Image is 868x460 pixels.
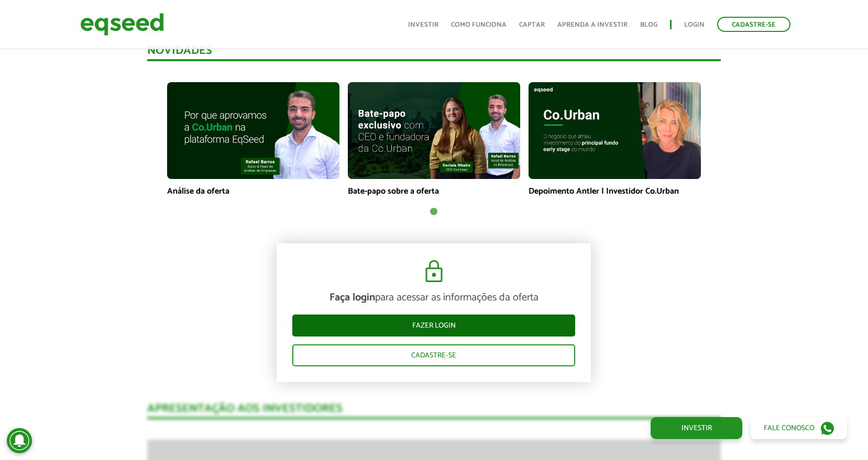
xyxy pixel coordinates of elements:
[292,315,575,336] a: Fazer login
[529,186,701,196] p: Depoimento Antler | Investidor Co.Urban
[519,21,545,28] a: Captar
[147,45,721,61] div: Novidades
[557,21,628,28] a: Aprenda a investir
[80,10,164,38] img: EqSeed
[348,82,520,179] img: maxresdefault.jpg
[167,186,339,196] p: Análise da oferta
[529,82,701,179] img: maxresdefault.jpg
[292,291,575,304] p: para acessar as informações da oferta
[651,417,742,439] a: Investir
[640,21,657,28] a: Blog
[421,259,447,284] img: cadeado.svg
[292,344,575,366] a: Cadastre-se
[451,21,507,28] a: Como funciona
[717,17,790,32] a: Cadastre-se
[428,207,439,217] button: 1 of 1
[167,82,339,179] img: maxresdefault.jpg
[348,186,520,196] p: Bate-papo sobre a oferta
[408,21,438,28] a: Investir
[751,417,847,439] a: Fale conosco
[684,21,705,28] a: Login
[329,289,375,306] strong: Faça login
